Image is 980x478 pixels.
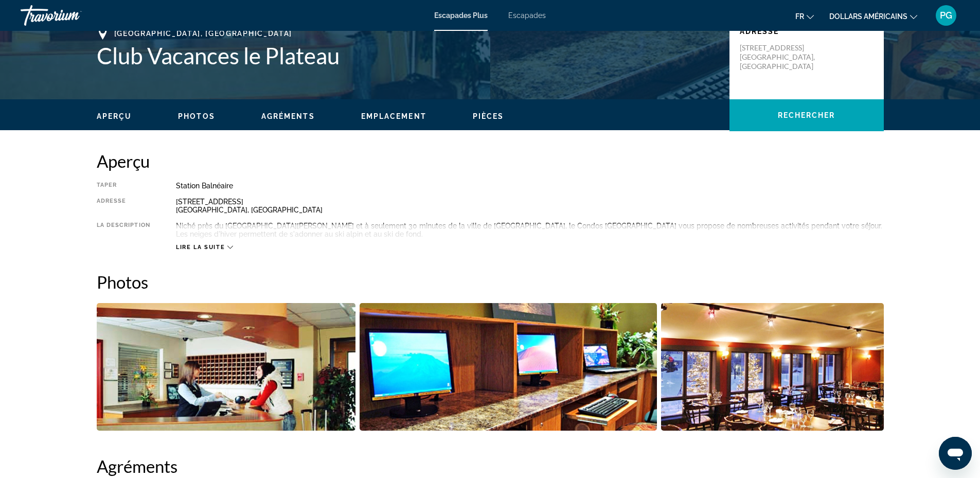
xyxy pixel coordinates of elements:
button: Open full-screen image slider [661,303,884,431]
button: Changer de langue [795,9,814,24]
p: [STREET_ADDRESS] [GEOGRAPHIC_DATA], [GEOGRAPHIC_DATA] [740,43,822,71]
button: Aperçu [97,112,132,121]
font: fr [795,12,804,21]
span: Emplacement [361,112,426,120]
h2: Aperçu [97,151,884,171]
span: [GEOGRAPHIC_DATA], [GEOGRAPHIC_DATA] [114,29,292,38]
button: Changer de devise [829,9,917,24]
div: Adresse [97,198,150,214]
span: Aperçu [97,112,132,120]
a: Travorium [21,2,123,29]
div: Station balnéaire [176,182,884,190]
h2: Photos [97,272,884,292]
button: Open full-screen image slider [97,303,355,431]
button: Pièces [473,112,504,121]
span: Lire la suite [176,244,225,251]
button: Emplacement [361,112,426,121]
button: Menu utilisateur [933,5,959,26]
p: Adresse [740,27,874,36]
button: Open full-screen image slider [360,303,657,431]
h1: Club Vacances le Plateau [97,42,719,69]
button: Lire la suite [176,243,233,251]
span: Photos [178,112,215,120]
a: Escapades [508,11,546,20]
span: Agréments [261,112,315,120]
div: Taper [97,182,150,190]
button: Rechercher [729,99,884,131]
h2: Agréments [97,456,884,476]
iframe: Bouton de lancement de la fenêtre de messagerie [939,437,972,470]
button: Agréments [261,112,315,121]
a: Escapades Plus [434,11,488,20]
font: dollars américains [829,12,907,21]
div: [STREET_ADDRESS] [GEOGRAPHIC_DATA], [GEOGRAPHIC_DATA] [176,198,884,214]
div: Niché près du [GEOGRAPHIC_DATA][PERSON_NAME] et à seulement 30 minutes de la ville de [GEOGRAPHIC... [176,222,884,238]
span: Pièces [473,112,504,120]
div: La description [97,222,150,238]
span: Rechercher [778,111,835,119]
font: PG [940,10,952,21]
button: Photos [178,112,215,121]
